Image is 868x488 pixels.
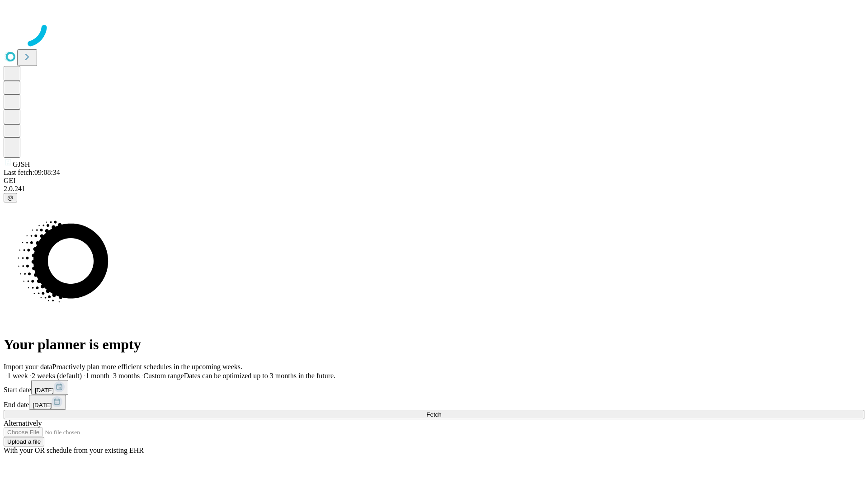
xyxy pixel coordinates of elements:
[31,380,68,395] button: [DATE]
[29,395,66,410] button: [DATE]
[4,395,864,410] div: End date
[13,160,30,168] span: GJSH
[4,185,864,193] div: 2.0.241
[35,387,54,394] span: [DATE]
[7,372,28,380] span: 1 week
[4,380,864,395] div: Start date
[4,363,52,371] span: Import your data
[4,437,44,446] button: Upload a file
[113,372,140,380] span: 3 months
[184,372,335,380] span: Dates can be optimized up to 3 months in the future.
[33,402,52,408] span: [DATE]
[4,177,864,185] div: GEI
[4,193,17,202] button: @
[4,336,864,353] h1: Your planner is empty
[7,194,14,201] span: @
[4,410,864,419] button: Fetch
[143,372,184,380] span: Custom range
[4,419,42,427] span: Alternatively
[4,169,60,176] span: Last fetch: 09:08:34
[52,363,242,371] span: Proactively plan more efficient schedules in the upcoming weeks.
[85,372,109,380] span: 1 month
[426,411,441,418] span: Fetch
[32,372,82,380] span: 2 weeks (default)
[4,446,144,454] span: With your OR schedule from your existing EHR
